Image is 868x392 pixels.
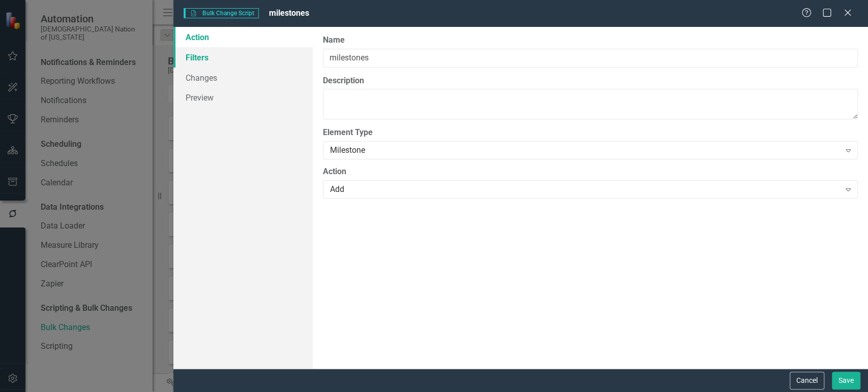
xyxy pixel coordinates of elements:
label: Action [323,166,858,178]
span: Bulk Change Script [184,8,258,18]
span: milestones [269,8,309,18]
div: Add [330,183,840,195]
label: Name [323,35,858,46]
a: Changes [173,68,312,88]
label: Element Type [323,127,858,139]
div: Milestone [330,145,840,156]
a: Filters [173,47,312,68]
a: Preview [173,87,312,108]
button: Cancel [790,372,824,389]
input: Name [323,49,858,68]
button: Save [832,372,860,389]
a: Action [173,27,312,47]
label: Description [323,75,858,87]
